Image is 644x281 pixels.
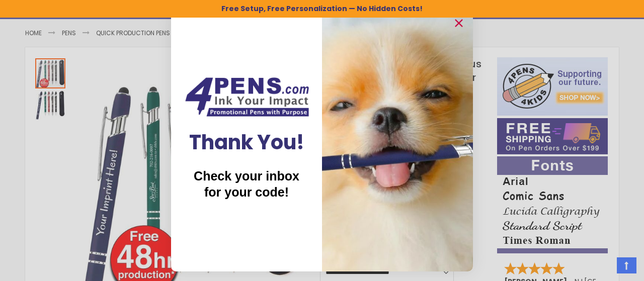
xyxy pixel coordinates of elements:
button: Close dialog [451,15,467,31]
img: b2d7038a-49cb-4a70-a7cc-c7b8314b33fd.jpeg [322,10,473,271]
span: Thank You! [189,128,304,156]
img: Couch [181,74,312,119]
span: Check your inbox for your code! [194,169,299,199]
